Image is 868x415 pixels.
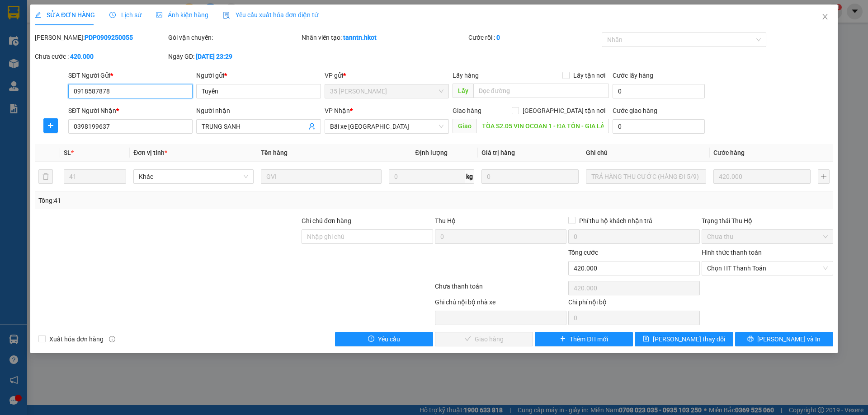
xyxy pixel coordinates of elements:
[812,5,838,30] button: Close
[453,119,476,133] span: Giao
[261,169,381,184] input: VD: Bàn, Ghế
[576,216,656,226] span: Phí thu hộ khách nhận trả
[473,84,609,98] input: Dọc đường
[302,33,467,42] div: Nhân viên tạo:
[196,70,321,80] div: Người gửi
[713,149,745,156] span: Cước hàng
[635,332,733,346] button: save[PERSON_NAME] thay đổi
[109,11,142,19] span: Lịch sử
[343,34,377,41] b: tanntn.hkot
[568,249,598,256] span: Tổng cước
[70,53,94,60] b: 420.000
[335,332,433,346] button: exclamation-circleYêu cầu
[707,261,828,275] span: Chọn HT Thanh Toán
[325,70,449,80] div: VP gửi
[476,119,609,133] input: Dọc đường
[35,11,95,19] span: SỬA ĐƠN HÀNG
[481,149,515,156] span: Giá trị hàng
[139,170,248,183] span: Khác
[302,229,433,244] input: Ghi chú đơn hàng
[613,107,657,114] label: Cước giao hàng
[757,334,821,344] span: [PERSON_NAME] và In
[613,84,705,98] input: Cước lấy hàng
[156,12,162,18] span: picture
[196,53,232,60] b: [DATE] 23:29
[109,12,116,18] span: clock-circle
[570,70,609,80] span: Lấy tận nơi
[653,334,725,344] span: [PERSON_NAME] thay đổi
[613,119,705,134] input: Cước giao hàng
[535,332,633,346] button: plusThêm ĐH mới
[68,106,193,116] div: SĐT Người Nhận
[643,336,649,343] span: save
[586,169,706,184] input: Ghi Chú
[38,169,53,184] button: delete
[35,51,166,61] div: Chưa cước :
[747,336,754,343] span: printer
[702,216,833,226] div: Trạng thái Thu Hộ
[702,249,762,256] label: Hình thức thanh toán
[109,336,115,342] span: info-circle
[821,13,829,20] span: close
[261,149,288,156] span: Tên hàng
[453,72,479,79] span: Lấy hàng
[35,33,166,42] div: [PERSON_NAME]:
[435,332,533,346] button: checkGiao hàng
[560,336,566,343] span: plus
[434,281,567,297] div: Chưa thanh toán
[325,107,350,114] span: VP Nhận
[481,169,579,184] input: 0
[568,297,700,311] div: Chi phí nội bộ
[582,144,710,162] th: Ghi chú
[713,169,811,184] input: 0
[468,33,600,42] div: Cước rồi :
[133,149,167,156] span: Đơn vị tính
[196,106,321,116] div: Người nhận
[35,12,41,18] span: edit
[453,107,481,114] span: Giao hàng
[156,11,208,19] span: Ảnh kiện hàng
[368,336,374,343] span: exclamation-circle
[223,12,230,19] img: icon
[415,149,448,156] span: Định lượng
[168,51,300,61] div: Ngày GD:
[707,230,828,243] span: Chưa thu
[496,34,500,41] b: 0
[302,217,351,224] label: Ghi chú đơn hàng
[735,332,833,346] button: printer[PERSON_NAME] và In
[168,33,300,42] div: Gói vận chuyển:
[46,334,107,344] span: Xuất hóa đơn hàng
[570,334,608,344] span: Thêm ĐH mới
[308,123,316,130] span: user-add
[378,334,400,344] span: Yêu cầu
[465,169,474,184] span: kg
[453,84,473,98] span: Lấy
[330,84,443,98] span: 35 Trần Phú
[818,169,830,184] button: plus
[330,120,443,133] span: Bãi xe Thạch Bàn
[64,149,71,156] span: SL
[38,196,335,205] div: Tổng: 41
[68,70,193,80] div: SĐT Người Gửi
[44,122,57,129] span: plus
[85,34,133,41] b: PDP0909250055
[519,106,609,116] span: [GEOGRAPHIC_DATA] tận nơi
[43,118,58,133] button: plus
[613,72,653,79] label: Cước lấy hàng
[435,217,456,224] span: Thu Hộ
[223,11,318,19] span: Yêu cầu xuất hóa đơn điện tử
[435,297,566,311] div: Ghi chú nội bộ nhà xe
